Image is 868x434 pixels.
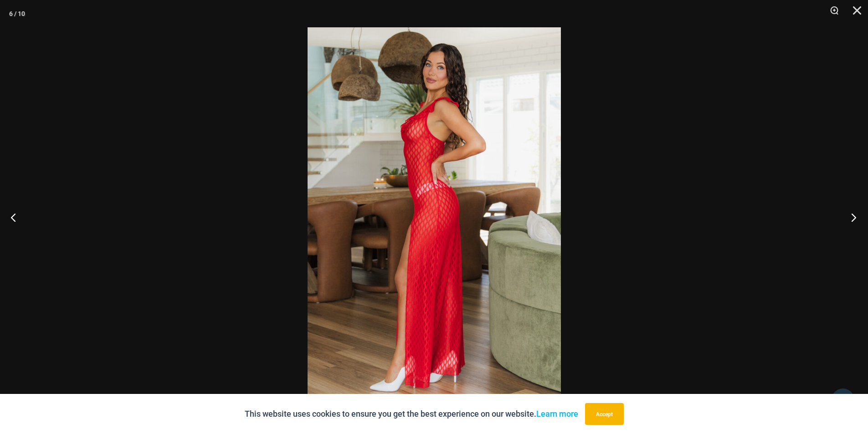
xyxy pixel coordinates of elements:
div: 6 / 10 [9,7,25,20]
button: Accept [585,403,624,425]
img: Sometimes Red 587 Dress 03 [308,27,561,407]
p: This website uses cookies to ensure you get the best experience on our website. [245,407,578,421]
a: Learn more [536,409,578,419]
button: Next [834,194,868,240]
